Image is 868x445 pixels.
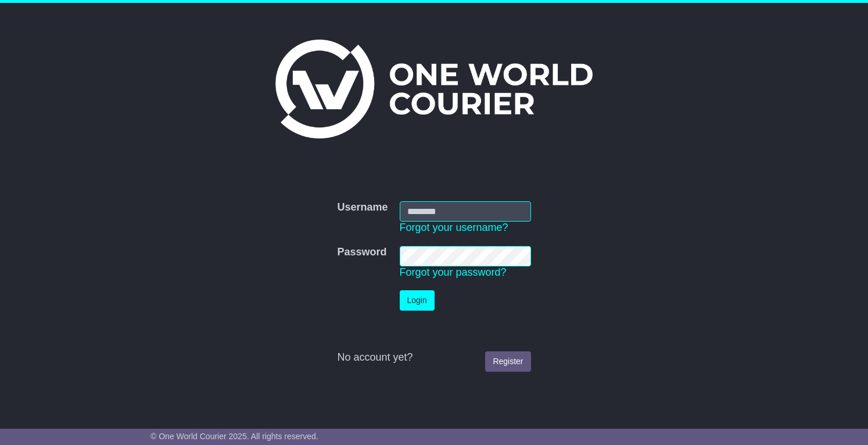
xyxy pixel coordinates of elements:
label: Password [337,246,386,259]
div: No account yet? [337,351,530,364]
a: Register [485,351,530,372]
img: One World [275,40,593,138]
label: Username [337,201,388,214]
a: Forgot your password? [400,266,507,278]
span: © One World Courier 2025. All rights reserved. [150,432,318,441]
button: Login [400,290,435,311]
a: Forgot your username? [400,222,508,233]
